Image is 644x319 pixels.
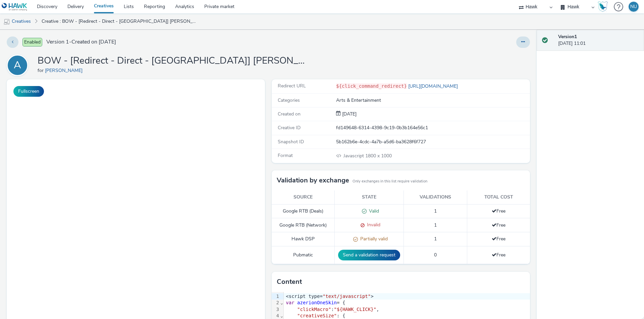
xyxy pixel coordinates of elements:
div: NU [630,2,637,12]
h1: BOW - [Redirect - Direct - [GEOGRAPHIC_DATA]] [PERSON_NAME] Lotto - Desktop_Thurs/Sat_(defb2097)_... [38,55,306,67]
div: : , [284,306,530,313]
span: "${HAWK_CLICK}" [334,307,376,312]
span: var [286,300,294,305]
small: Only exchanges in this list require validation [353,179,427,184]
code: ${click_command_redirect} [336,83,407,89]
span: azerionOneSkin [297,300,337,305]
h3: Content [277,277,302,287]
span: Version 1 - Created on [DATE] [46,38,116,46]
span: 1 [434,222,437,228]
td: Pubmatic [272,246,335,264]
span: Fold line [280,300,283,305]
img: mobile [3,18,10,25]
div: A [14,56,21,75]
span: Free [492,252,505,258]
div: 3 [272,306,280,313]
div: Arts & Entertainment [336,97,529,104]
span: Free [492,208,505,214]
span: 1 [434,236,437,242]
strong: Version 1 [558,33,577,40]
h3: Validation by exchange [277,175,349,185]
span: Created on [278,111,301,117]
td: Google RTB (Deals) [272,204,335,218]
span: for [38,67,45,74]
span: Creative ID [278,125,301,131]
div: <script type= > [284,293,530,300]
span: Fold line [280,313,283,318]
span: Valid [367,208,379,214]
th: Validations [404,190,467,204]
span: Partially valid [358,236,388,242]
button: Send a validation request [338,250,400,260]
a: [PERSON_NAME] [45,67,85,74]
a: [URL][DOMAIN_NAME] [407,83,461,89]
div: fd149648-6314-4398-9c19-0b3b164e56c1 [336,125,529,131]
a: A [7,62,31,68]
div: 2 [272,300,280,306]
span: Free [492,236,505,242]
span: Invalid [365,222,380,228]
span: Snapshot ID [278,139,304,145]
th: Source [272,190,335,204]
span: Enabled [22,38,42,47]
div: 5b162b6e-4cdc-4a7b-a5d6-ba3628f6f727 [336,139,529,145]
span: Javascript [343,153,365,159]
div: 1 [272,293,280,300]
span: Free [492,222,505,228]
img: Hawk Academy [598,1,608,12]
span: Format [278,152,293,159]
th: State [335,190,404,204]
span: 0 [434,252,437,258]
span: Categories [278,97,300,103]
img: undefined Logo [2,3,28,11]
span: 1800 x 1000 [343,153,392,159]
span: Redirect URL [278,83,306,89]
a: Creative : BOW - [Redirect - Direct - [GEOGRAPHIC_DATA]] [PERSON_NAME] Lotto - Desktop_Thurs/Sat_... [38,13,199,29]
th: Total cost [467,190,530,204]
span: "text/javascript" [323,294,371,299]
div: Creation 09 September 2025, 11:01 [341,111,357,117]
span: 1 [434,208,437,214]
button: Fullscreen [13,86,44,97]
div: [DATE] 11:01 [558,33,639,47]
td: Hawk DSP [272,232,335,246]
a: Hawk Academy [598,1,610,12]
div: = { [284,300,530,306]
span: "clickMacro" [297,307,331,312]
span: "creativeSize" [297,313,337,318]
td: Google RTB (Network) [272,218,335,232]
span: [DATE] [341,111,357,117]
